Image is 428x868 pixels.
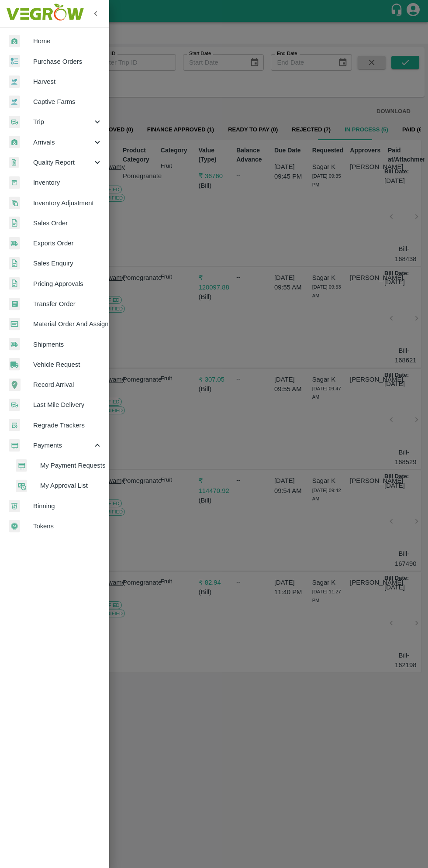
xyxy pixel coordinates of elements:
[33,158,93,167] span: Quality Report
[9,358,20,371] img: vehicle
[40,481,102,490] span: My Approval List
[33,441,93,450] span: Payments
[33,258,102,268] span: Sales Enquiry
[33,521,102,531] span: Tokens
[9,399,20,411] img: delivery
[16,459,27,472] img: payment
[33,319,102,329] span: Material Order And Assignment
[9,176,20,189] img: whInventory
[7,455,109,475] a: paymentMy Payment Requests
[33,57,102,66] span: Purchase Orders
[33,380,102,389] span: Record Arrival
[40,461,102,470] span: My Payment Requests
[33,279,102,289] span: Pricing Approvals
[9,95,20,108] img: harvest
[9,520,20,533] img: tokens
[33,340,102,349] span: Shipments
[33,238,102,248] span: Exports Order
[33,501,102,511] span: Binning
[9,35,20,48] img: whArrival
[9,439,20,452] img: payment
[9,257,20,270] img: sales
[9,196,20,209] img: inventory
[9,217,20,229] img: sales
[9,338,20,351] img: shipments
[9,500,20,512] img: bin
[33,117,93,127] span: Trip
[9,237,20,250] img: shipments
[33,198,102,208] span: Inventory Adjustment
[9,136,20,148] img: whArrival
[9,298,20,310] img: whTransfer
[9,75,20,88] img: harvest
[7,475,109,496] a: approvalMy Approval List
[33,420,102,430] span: Regrade Trackers
[33,97,102,107] span: Captive Farms
[9,419,20,431] img: whTracker
[33,218,102,228] span: Sales Order
[33,360,102,369] span: Vehicle Request
[9,157,19,168] img: qualityReport
[33,138,93,147] span: Arrivals
[9,116,20,128] img: delivery
[33,36,102,46] span: Home
[9,277,20,290] img: sales
[16,479,27,493] img: approval
[9,318,20,331] img: centralMaterial
[9,55,20,68] img: reciept
[33,299,102,309] span: Transfer Order
[33,178,102,187] span: Inventory
[33,77,102,86] span: Harvest
[9,379,21,391] img: recordArrival
[33,400,102,410] span: Last Mile Delivery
